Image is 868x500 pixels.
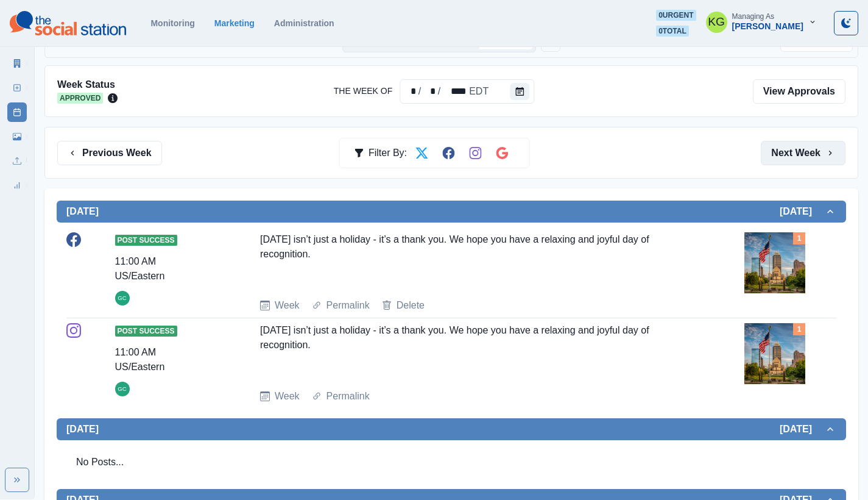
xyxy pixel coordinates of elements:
div: Gizelle Carlos [118,291,126,305]
div: [DATE] isn’t just a holiday - it’s a thank you. We hope you have a relaxing and joyful day of rec... [260,232,691,288]
div: / [437,84,442,99]
h2: [DATE] [66,205,99,217]
div: The Week Of [403,84,417,99]
button: Filter by Facebook [436,141,460,165]
a: Media Library [7,127,27,146]
div: Gizelle Carlos [118,382,126,396]
a: Delete [397,298,425,313]
h2: [DATE] [780,205,824,217]
h2: Week Status [57,79,118,90]
a: Uploads [7,151,27,171]
img: logoTextSVG.62801f218bc96a9b266caa72a09eb111.svg [10,11,126,35]
button: Filter by Google [490,141,514,165]
div: [DATE][DATE] [57,223,846,418]
button: Toggle Mode [834,11,858,35]
a: Review Summary [7,176,27,195]
div: / [417,84,422,99]
div: [DATE] isn’t just a holiday - it’s a thank you. We hope you have a relaxing and joyful day of rec... [260,323,691,379]
div: The Week Of [468,84,490,99]
a: Permalink [326,298,370,313]
button: [DATE][DATE] [57,418,846,440]
a: Marketing [214,18,255,28]
div: No Posts... [66,445,836,479]
a: Post Schedule [7,102,27,122]
span: Approved [57,93,103,104]
button: Next Week [761,141,845,165]
button: Previous Week [57,141,162,165]
div: The Week Of [442,84,468,99]
button: [DATE][DATE] [57,201,846,223]
a: Week [275,298,300,313]
div: Filter By: [354,141,407,165]
a: Marketing Summary [7,54,27,73]
a: Monitoring [150,18,194,28]
div: Total Media Attached [793,232,805,245]
div: Date [403,84,490,99]
div: Katrina Gallardo [708,7,725,37]
a: Permalink [326,389,370,404]
h2: [DATE] [66,423,99,435]
a: View Approvals [753,79,845,104]
button: Filter by Twitter [409,141,434,165]
a: Week [275,389,300,404]
div: 11:00 AM US/Eastern [115,254,207,284]
a: Administration [274,18,334,28]
h2: [DATE] [780,423,824,435]
div: 11:00 AM US/Eastern [115,345,207,374]
div: The Week Of [422,84,437,99]
button: Managing As[PERSON_NAME] [696,10,827,34]
span: 0 urgent [656,10,696,21]
span: Post Success [115,235,177,246]
span: Post Success [115,326,177,337]
button: The Week Of [510,83,529,100]
img: k0elf5ovjmndhhwbaewe [744,323,805,384]
label: The Week Of [334,85,392,98]
a: New Post [7,78,27,98]
button: Filter by Instagram [463,141,487,165]
img: k0elf5ovjmndhhwbaewe [744,232,805,293]
span: 0 total [656,26,689,37]
button: Expand [5,468,29,492]
div: Total Media Attached [793,323,805,335]
div: [DATE][DATE] [57,440,846,489]
div: [PERSON_NAME] [732,21,803,32]
div: Managing As [732,12,774,21]
div: The Week Of [400,79,534,104]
